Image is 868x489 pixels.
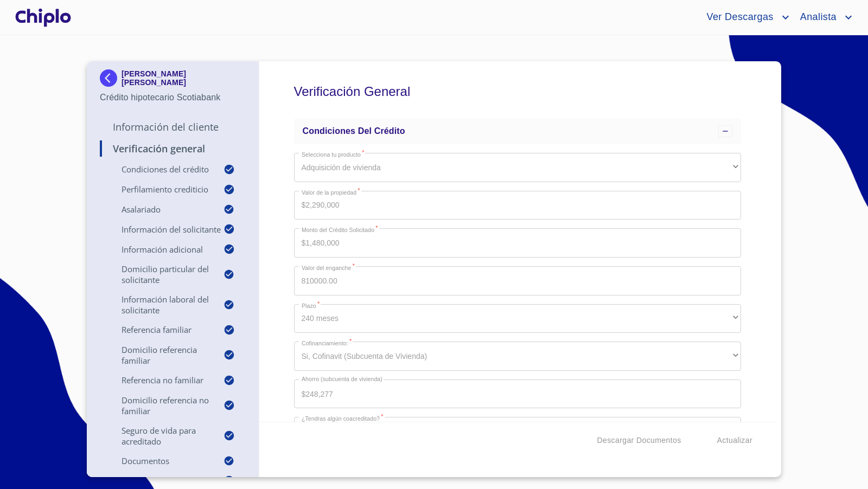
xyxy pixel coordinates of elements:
div: Condiciones del Crédito [294,118,742,144]
button: Descargar Documentos [592,430,685,451]
div: [PERSON_NAME] [PERSON_NAME] [100,69,246,91]
p: Información del Solicitante [100,224,224,235]
p: Referencia Familiar [100,324,224,335]
p: Referencia No Familiar [100,375,224,385]
h5: Verificación General [294,69,742,114]
p: Documentos [100,455,224,466]
div: Si, Cofinavit (Subcuenta de Vivienda) [294,342,742,371]
span: Descargar Documentos [597,434,681,447]
div: 240 meses [294,304,742,333]
span: Analista [792,9,842,26]
img: Docupass spot blue [100,69,122,87]
span: Ver Descargas [698,9,778,26]
p: Crédito hipotecario Scotiabank [100,91,246,104]
button: account of current user [792,9,855,26]
span: Condiciones del Crédito [303,126,405,136]
div: No, solamente yo [294,417,742,446]
p: Información del Cliente [100,120,246,133]
p: Domicilio Referencia Familiar [100,344,224,366]
p: Seguro de Vida para Acreditado [100,425,224,447]
p: Domicilio Particular del Solicitante [100,263,224,285]
p: Condiciones del Crédito [100,164,224,175]
button: Actualizar [713,430,757,451]
div: Adquisición de vivienda [294,153,742,182]
p: Documentos adicionales [100,475,224,486]
button: account of current user [698,9,792,26]
p: Perfilamiento crediticio [100,184,224,195]
p: Verificación General [100,142,246,155]
p: [PERSON_NAME] [PERSON_NAME] [122,69,246,87]
p: Asalariado [100,204,224,215]
p: Información Laboral del Solicitante [100,294,224,316]
p: Información adicional [100,244,224,255]
p: Domicilio Referencia No Familiar [100,395,224,416]
span: Actualizar [717,434,752,447]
